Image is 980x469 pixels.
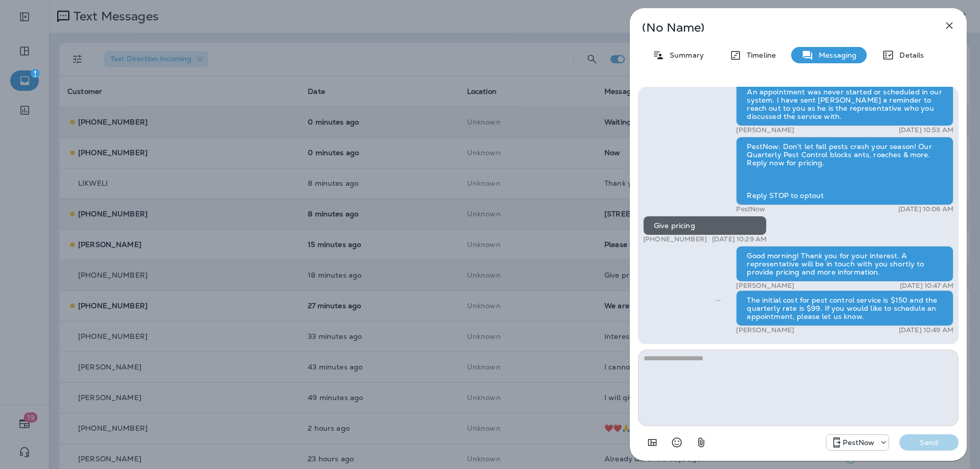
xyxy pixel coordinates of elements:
p: [DATE] 10:53 AM [899,126,953,134]
p: Details [894,51,924,59]
button: Add in a premade template [642,432,663,453]
p: [PERSON_NAME] [736,326,794,334]
p: [PERSON_NAME] [736,126,794,134]
div: An appointment was never started or scheduled in our system. I have sent [PERSON_NAME] a reminder... [736,82,953,126]
p: [DATE] 10:29 AM [712,235,767,243]
p: (No Name) [642,23,921,32]
p: PestNow [843,438,874,447]
p: [PHONE_NUMBER] [643,235,707,243]
p: Summary [665,51,704,59]
div: PestNow: Don't let fall pests crash your season! Our Quarterly Pest Control blocks ants, roaches ... [736,137,953,205]
p: [DATE] 10:06 AM [898,205,953,213]
p: [DATE] 10:49 AM [899,326,953,334]
p: PestNow [736,205,765,213]
p: [PERSON_NAME] [736,282,794,290]
div: Give pricing [643,216,767,235]
div: +1 (703) 691-5149 [826,436,889,449]
button: Select an emoji [667,432,687,453]
p: Messaging [814,51,856,59]
p: [DATE] 10:47 AM [900,282,953,290]
div: The initial cost for pest control service is $150 and the quarterly rate is $99. If you would lik... [736,290,953,326]
span: Sent [716,295,721,304]
div: Good morning! Thank you for your interest. A representative will be in touch with you shortly to ... [736,246,953,282]
p: Timeline [742,51,776,59]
